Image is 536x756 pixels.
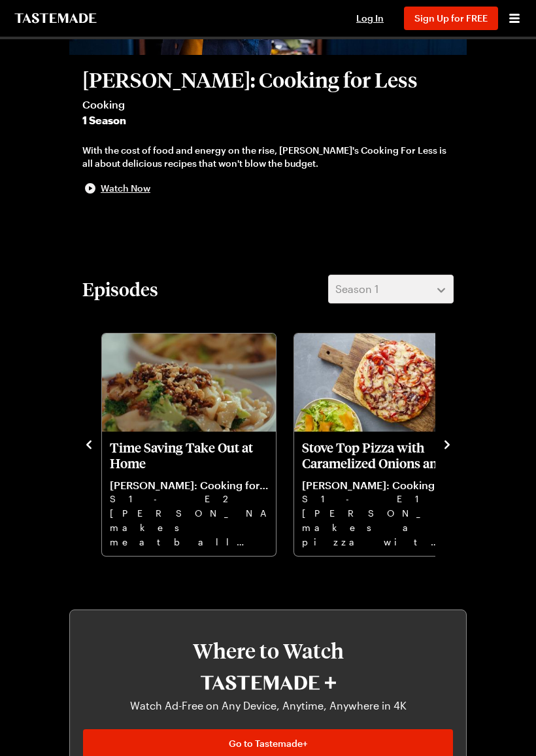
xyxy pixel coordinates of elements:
button: navigate to previous item [82,436,95,451]
p: Watch Ad-Free on Any Device, Anytime, Anywhere in 4K [83,698,453,713]
h2: Episodes [82,277,158,301]
img: Stove Top Pizza with Caramelized Onions and Peppers [294,334,468,432]
div: Time Saving Take Out at Home [102,334,276,556]
div: With the cost of food and energy on the rise, [PERSON_NAME]'s Cooking For Less is all about delic... [82,144,454,170]
a: Stove Top Pizza with Caramelized Onions and Peppers [302,439,460,548]
span: Season 1 [335,281,378,297]
button: Season 1 [328,275,454,303]
span: Go to Tastemade+ [229,737,308,750]
span: Cooking [82,97,454,112]
span: Sign Up for FREE [414,12,488,24]
a: Time Saving Take Out at Home [110,439,268,548]
img: Time Saving Take Out at Home [102,334,276,432]
p: [PERSON_NAME] makes a pizza with no oven and turns the humble pancake into an oozy showstopper. [302,506,460,548]
p: Time Saving Take Out at Home [110,439,268,471]
span: Log In [356,12,384,24]
p: S1 - E2 [110,492,268,506]
button: Open menu [506,10,523,27]
p: S1 - E1 [302,492,460,506]
button: Log In [344,12,396,25]
span: Watch Now [101,182,150,195]
div: 7 / 7 [293,330,485,557]
button: navigate to next item [441,436,454,451]
button: Sign Up for FREE [404,7,498,30]
span: 1 Season [82,112,454,128]
p: Stove Top Pizza with Caramelized Onions and Peppers [302,439,460,471]
a: To Tastemade Home Page [13,13,98,24]
div: 6 / 7 [101,330,293,557]
button: [PERSON_NAME]: Cooking for LessCooking1 SeasonWith the cost of food and energy on the rise, [PERS... [82,68,454,196]
p: [PERSON_NAME] makes meatball kebabs, crispy pork noodles, and a humble [PERSON_NAME] crumble from... [110,506,268,548]
img: Tastemade+ [201,676,336,690]
p: [PERSON_NAME]: Cooking for Less [302,479,460,492]
h3: Where to Watch [83,639,453,662]
div: Stove Top Pizza with Caramelized Onions and Peppers [294,334,468,556]
h2: [PERSON_NAME]: Cooking for Less [82,68,454,92]
p: [PERSON_NAME]: Cooking for Less [110,479,268,492]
